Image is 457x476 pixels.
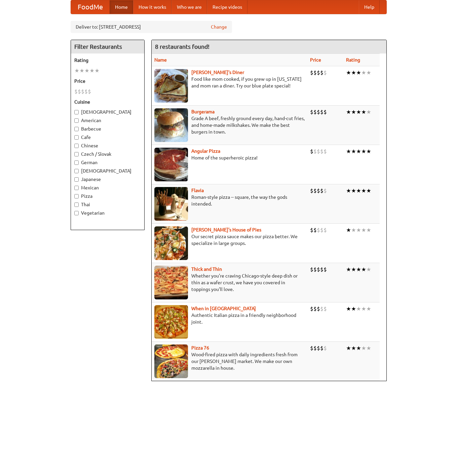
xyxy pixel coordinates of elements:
[323,69,327,76] li: $
[313,226,317,234] li: $
[207,0,247,14] a: Recipe videos
[313,69,317,76] li: $
[313,148,317,155] li: $
[351,266,356,273] li: ★
[74,201,141,208] label: Thai
[317,69,320,76] li: $
[356,344,361,352] li: ★
[154,305,188,339] img: wheninrome.jpg
[191,306,256,311] a: When in [GEOGRAPHIC_DATA]
[81,88,84,95] li: $
[74,159,141,166] label: German
[351,69,356,76] li: ★
[346,305,351,313] li: ★
[366,266,371,273] li: ★
[74,135,79,140] input: Cafe
[84,67,89,74] li: ★
[71,40,144,53] h4: Filter Restaurants
[154,233,305,247] p: Our secret pizza sauce makes our pizza better. We specialize in large groups.
[88,88,91,95] li: $
[211,24,227,30] a: Change
[154,226,188,260] img: luigis.jpg
[320,108,323,116] li: $
[346,226,351,234] li: ★
[133,0,172,14] a: How it works
[356,266,361,273] li: ★
[191,266,222,272] a: Thick and Thin
[323,344,327,352] li: $
[361,148,366,155] li: ★
[317,344,320,352] li: $
[154,312,305,325] p: Authentic Italian pizza in a friendly neighborhood joint.
[361,305,366,313] li: ★
[154,187,188,221] img: flavia.jpg
[74,134,141,141] label: Cafe
[74,78,141,84] h5: Price
[317,305,320,313] li: $
[74,99,141,105] h5: Cuisine
[366,69,371,76] li: ★
[74,144,79,148] input: Chinese
[351,226,356,234] li: ★
[154,266,188,299] img: thick.jpg
[191,148,220,154] a: Angular Pizza
[361,187,366,194] li: ★
[110,0,133,14] a: Home
[361,226,366,234] li: ★
[71,0,110,14] a: FoodMe
[313,344,317,352] li: $
[310,187,313,194] li: $
[361,344,366,352] li: ★
[74,151,141,157] label: Czech / Slovak
[191,70,244,75] a: [PERSON_NAME]'s Diner
[94,67,100,74] li: ★
[74,109,141,115] label: [DEMOGRAPHIC_DATA]
[191,227,261,232] a: [PERSON_NAME]'s House of Pies
[74,152,79,156] input: Czech / Slovak
[310,108,313,116] li: $
[74,193,141,199] label: Pizza
[366,148,371,155] li: ★
[366,226,371,234] li: ★
[346,266,351,273] li: ★
[74,110,79,114] input: [DEMOGRAPHIC_DATA]
[74,210,141,216] label: Vegetarian
[323,187,327,194] li: $
[320,187,323,194] li: $
[310,226,313,234] li: $
[356,187,361,194] li: ★
[74,177,79,182] input: Japanese
[346,108,351,116] li: ★
[361,108,366,116] li: ★
[320,344,323,352] li: $
[351,187,356,194] li: ★
[154,76,305,89] p: Food like mom cooked, if you grew up in [US_STATE] and mom ran a diner. Try our blue plate special!
[351,108,356,116] li: ★
[74,194,79,198] input: Pizza
[172,0,207,14] a: Who we are
[320,266,323,273] li: $
[317,266,320,273] li: $
[317,148,320,155] li: $
[313,108,317,116] li: $
[356,226,361,234] li: ★
[346,57,360,63] a: Rating
[320,305,323,313] li: $
[346,344,351,352] li: ★
[191,345,209,351] a: Pizza 76
[154,272,305,293] p: Whether you're craving Chicago-style deep dish or thin as a wafer crust, we have you covered in t...
[154,69,188,103] img: sallys.jpg
[310,69,313,76] li: $
[356,305,361,313] li: ★
[89,67,94,74] li: ★
[317,108,320,116] li: $
[313,266,317,273] li: $
[320,69,323,76] li: $
[74,160,79,165] input: German
[74,88,78,95] li: $
[154,194,305,207] p: Roman-style pizza -- square, the way the gods intended.
[323,266,327,273] li: $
